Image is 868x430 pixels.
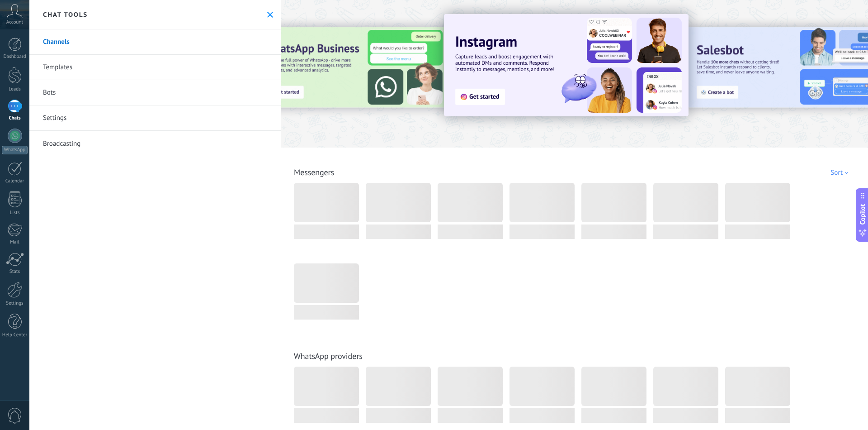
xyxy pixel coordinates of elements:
a: Broadcasting [29,131,281,156]
a: WhatsApp providers [294,351,363,361]
div: Sort [830,168,851,177]
div: Help Center [2,332,28,338]
span: Account [6,19,23,25]
div: Mail [2,239,28,245]
span: Copilot [858,204,867,225]
div: WhatsApp [2,146,28,154]
img: Slide 1 [444,14,689,116]
a: Templates [29,55,281,80]
div: Stats [2,269,28,275]
div: Leads [2,86,28,92]
img: Slide 3 [255,27,448,108]
div: Dashboard [2,54,28,60]
div: Lists [2,210,28,216]
div: Settings [2,301,28,306]
div: Chats [2,115,28,121]
h2: Chat tools [43,10,88,19]
div: Calendar [2,178,28,184]
a: Settings [29,105,281,131]
a: Bots [29,80,281,105]
a: Channels [29,29,281,55]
